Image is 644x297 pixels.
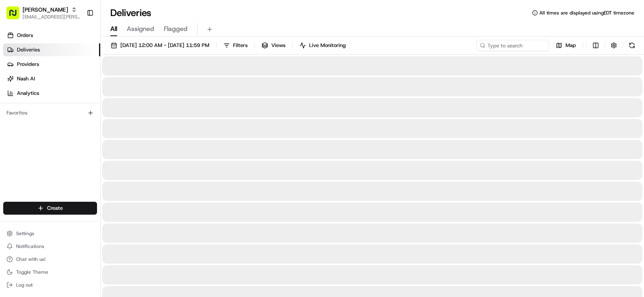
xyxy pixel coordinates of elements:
span: Create [47,205,63,212]
button: Chat with us! [3,254,97,265]
span: Chat with us! [16,256,45,262]
span: All times are displayed using EDT timezone [539,10,634,16]
div: Favorites [3,107,97,119]
span: Analytics [17,90,39,97]
button: Views [258,40,289,51]
span: Log out [16,282,33,288]
a: Orders [3,29,100,42]
span: Flagged [164,24,188,34]
span: [DATE] 12:00 AM - [DATE] 11:59 PM [120,42,209,49]
span: Views [271,42,285,49]
a: Deliveries [3,43,100,56]
button: Create [3,202,97,215]
span: Nash AI [17,75,35,82]
button: Filters [220,40,251,51]
h1: Deliveries [110,6,151,19]
span: Notifications [16,243,44,250]
button: [PERSON_NAME][EMAIL_ADDRESS][PERSON_NAME][DOMAIN_NAME] [3,3,83,23]
span: Toggle Theme [16,269,48,275]
button: Notifications [3,241,97,252]
a: Analytics [3,87,100,100]
button: Log out [3,279,97,291]
span: Orders [17,32,33,39]
input: Type to search [477,40,549,51]
button: Toggle Theme [3,266,97,278]
button: [PERSON_NAME] [23,6,68,14]
a: Providers [3,58,100,71]
span: Providers [17,61,39,68]
span: Map [566,42,576,49]
button: [EMAIL_ADDRESS][PERSON_NAME][DOMAIN_NAME] [23,14,80,20]
span: Filters [233,42,248,49]
span: Deliveries [17,46,40,53]
button: Settings [3,228,97,239]
span: Assigned [127,24,154,34]
a: Nash AI [3,72,100,85]
button: Refresh [626,40,638,51]
span: Live Monitoring [309,42,346,49]
button: [DATE] 12:00 AM - [DATE] 11:59 PM [107,40,213,51]
span: All [110,24,117,34]
button: Map [552,40,580,51]
span: Settings [16,230,34,237]
button: Live Monitoring [296,40,349,51]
